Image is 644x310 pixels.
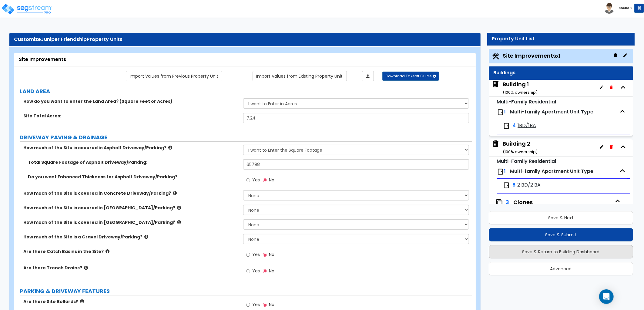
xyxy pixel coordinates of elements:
[503,140,538,155] div: Building 2
[492,80,500,88] img: building.svg
[362,71,374,81] a: Import the dynamic attributes value through Excel sheet
[23,190,239,196] label: How much of the Site is covered in Concrete Driveway/Parking?
[492,35,630,42] div: Property Unit List
[20,287,472,295] label: PARKING & DRIVEWAY FEATURES
[246,302,250,308] input: Yes
[263,268,267,275] input: No
[106,249,109,254] i: click for more info!
[177,220,181,224] i: click for more info!
[23,219,239,225] label: How much of the Site is covered in [GEOGRAPHIC_DATA]/Parking?
[512,122,516,129] span: 4
[168,145,172,150] i: click for more info!
[23,113,239,119] label: Site Total Acres:
[252,251,260,258] span: Yes
[556,53,560,59] small: x1
[263,251,267,258] input: No
[177,205,181,210] i: click for more info!
[252,268,260,274] span: Yes
[126,71,222,81] a: Import the dynamic attribute values from previous properties.
[492,80,538,96] span: Building 1
[23,248,239,254] label: Are there Catch Basins in the Site?
[510,168,593,175] span: Multi-family Apartment Unit Type
[512,182,515,189] span: 8
[269,251,274,258] span: No
[489,211,633,224] button: Save & Next
[495,199,503,207] img: clone.svg
[503,149,538,155] small: ( 100 % ownership)
[14,36,476,43] div: Customize Property Units
[253,71,347,81] a: Import the dynamic attribute values from existing properties.
[23,205,239,211] label: How much of the Site is covered in [GEOGRAPHIC_DATA]/Parking?
[386,73,431,79] span: Download Takeoff Guide
[269,302,274,308] span: No
[246,177,250,184] input: Yes
[23,298,239,305] label: Are there Site Bollards?
[1,3,52,15] img: logo_pro_r.png
[497,98,556,105] small: Multi-Family Residential
[503,52,560,59] span: Site Improvements
[503,89,538,95] small: ( 100 % ownership)
[517,182,541,189] span: 2 BD/2 BA
[80,299,84,304] i: click for more info!
[504,108,506,115] span: 1
[619,6,629,10] b: Sneha
[504,168,506,175] span: 1
[28,174,239,180] label: Do you want Enhanced Thickness for Asphalt Driveway/Parking?
[510,108,593,115] span: Multi-family Apartment Unit Type
[599,289,614,304] div: Open Intercom Messenger
[246,268,250,275] input: Yes
[269,177,274,183] span: No
[513,198,612,214] div: Clones
[604,3,615,14] img: avatar.png
[497,168,504,175] img: door.png
[489,245,633,258] button: Save & Return to Building Dashboard
[382,72,439,81] button: Download Takeoff Guide
[493,69,629,76] div: Buildings
[20,133,472,141] label: DRIVEWAY PAVING & DRAINAGE
[497,158,556,165] small: Multi-Family Residential
[497,109,504,116] img: door.png
[252,177,260,183] span: Yes
[269,268,274,274] span: No
[489,228,633,241] button: Save & Submit
[492,140,500,148] img: building.svg
[84,265,88,270] i: click for more info!
[489,262,633,275] button: Advanced
[492,52,500,60] img: Construction.png
[23,98,239,104] label: How do you want to enter the Land Area? (Square Feet or Acres)
[503,182,510,189] img: door.png
[503,122,510,130] img: door.png
[20,87,472,95] label: LAND AREA
[23,234,239,240] label: How much of the Site is a Gravel Driveway/Parking?
[173,191,177,195] i: click for more info!
[19,56,471,63] div: Site Improvements
[28,159,239,165] label: Total Square Footage of Asphalt Driveway/Parking:
[144,234,148,239] i: click for more info!
[263,302,267,308] input: No
[252,302,260,308] span: Yes
[23,145,239,151] label: How much of the Site is covered in Asphalt Driveway/Parking?
[263,177,267,184] input: No
[246,251,250,258] input: Yes
[23,265,239,271] label: Are there Trench Drains?
[518,122,536,129] span: 1BD/1BA
[503,80,538,96] div: Building 1
[492,140,538,155] span: Building 2
[41,36,87,43] span: Juniper Friendship
[506,198,509,206] span: 3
